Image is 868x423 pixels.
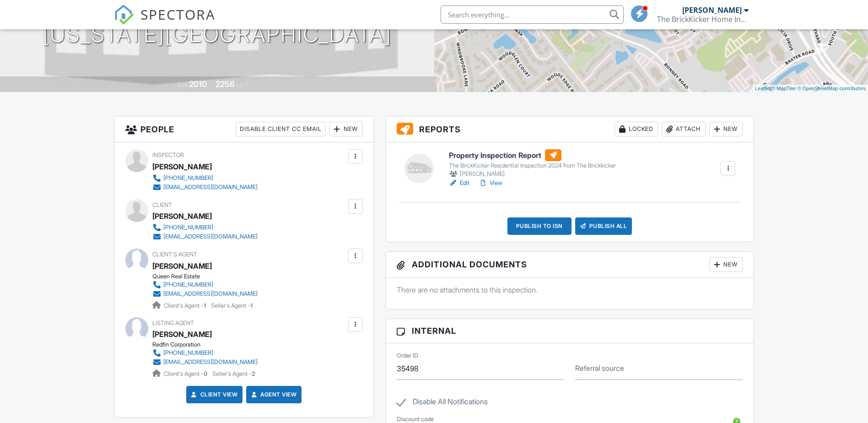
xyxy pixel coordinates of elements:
span: Client's Agent - [164,370,209,377]
a: © MapTiler [771,86,796,91]
span: Inspector [152,152,184,158]
strong: 1 [250,302,253,309]
label: Disable All Notifications [397,397,488,409]
label: Referral source [575,363,624,373]
div: Publish All [575,217,632,235]
span: Listing Agent [152,320,194,326]
div: Redfin Corporation [152,341,265,348]
a: Client View [189,390,238,399]
h3: People [114,116,374,142]
a: Agent View [249,390,297,399]
div: Attach [662,122,706,136]
div: New [329,122,363,136]
a: Edit [449,179,469,188]
div: 2256 [216,79,235,89]
div: The BrickKicker Home Inspections [657,15,749,24]
div: New [709,257,743,272]
div: Locked [615,122,658,136]
div: [EMAIL_ADDRESS][DOMAIN_NAME] [163,358,258,366]
span: Client [152,201,172,208]
a: © OpenStreetMap contributors [798,86,866,91]
div: | [753,85,868,92]
span: Client's Agent - [164,302,207,309]
span: Built [178,81,188,88]
label: Order ID [397,352,418,360]
div: [PERSON_NAME] [449,169,616,179]
strong: 2 [252,370,255,377]
a: [EMAIL_ADDRESS][DOMAIN_NAME] [152,289,258,298]
h3: Reports [386,116,754,142]
div: [PHONE_NUMBER] [163,224,213,231]
a: [PHONE_NUMBER] [152,223,258,232]
h3: Additional Documents [386,252,754,278]
strong: 0 [204,370,207,377]
div: New [709,122,743,136]
div: [EMAIL_ADDRESS][DOMAIN_NAME] [163,233,258,240]
div: Disable Client CC Email [236,122,326,136]
div: [PERSON_NAME] [682,5,742,15]
a: View [479,179,502,188]
a: [PHONE_NUMBER] [152,348,258,358]
img: The Best Home Inspection Software - Spectora [114,5,134,25]
div: [PHONE_NUMBER] [163,349,213,357]
div: [EMAIL_ADDRESS][DOMAIN_NAME] [163,184,258,191]
div: 2010 [189,79,207,89]
p: There are no attachments to this inspection. [397,285,743,295]
a: SPECTORA [114,12,216,32]
span: Seller's Agent - [211,302,253,309]
a: [PERSON_NAME] [152,259,212,273]
a: [PHONE_NUMBER] [152,174,258,183]
h6: Property Inspection Report [449,149,616,161]
h3: Internal [386,319,754,343]
span: SPECTORA [140,5,216,24]
span: Client's Agent [152,251,197,258]
a: [EMAIL_ADDRESS][DOMAIN_NAME] [152,358,258,367]
a: [PERSON_NAME] [152,327,212,341]
div: [EMAIL_ADDRESS][DOMAIN_NAME] [163,290,258,298]
span: sq. ft. [236,81,249,88]
div: [PHONE_NUMBER] [163,174,213,182]
a: [PHONE_NUMBER] [152,280,258,289]
div: Queen Real Estate [152,273,265,280]
a: [EMAIL_ADDRESS][DOMAIN_NAME] [152,183,258,192]
div: [PERSON_NAME] [152,160,212,174]
strong: 1 [204,302,206,309]
a: Leaflet [755,86,770,91]
span: Seller's Agent - [212,370,255,377]
div: Publish to ISN [507,217,571,235]
input: Search everything... [441,5,624,24]
div: [PERSON_NAME] [152,209,212,223]
a: [EMAIL_ADDRESS][DOMAIN_NAME] [152,232,258,241]
div: [PHONE_NUMBER] [163,281,213,288]
a: Property Inspection Report The BrickKicker Residential Inspection 2024 from The Brickkicker [PERS... [449,149,616,179]
div: The BrickKicker Residential Inspection 2024 from The Brickkicker [449,162,616,169]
